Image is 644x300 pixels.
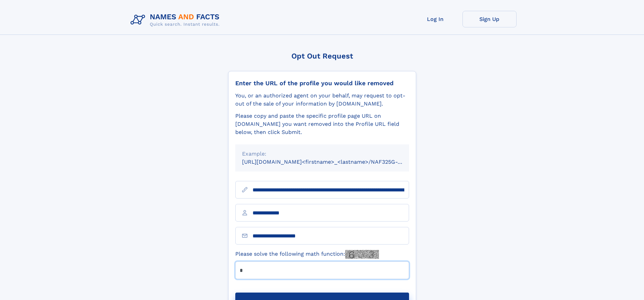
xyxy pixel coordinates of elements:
div: Enter the URL of the profile you would like removed [235,79,409,87]
img: Logo Names and Facts [128,11,225,29]
div: Opt Out Request [228,52,416,60]
div: Please copy and paste the specific profile page URL on [DOMAIN_NAME] you want removed into the Pr... [235,112,409,136]
div: Example: [242,150,402,158]
small: [URL][DOMAIN_NAME]<firstname>_<lastname>/NAF325G-xxxxxxxx [242,159,422,165]
a: Log In [408,11,462,27]
div: You, or an authorized agent on your behalf, may request to opt-out of the sale of your informatio... [235,92,409,108]
a: Sign Up [462,11,517,27]
label: Please solve the following math function: [235,250,379,259]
